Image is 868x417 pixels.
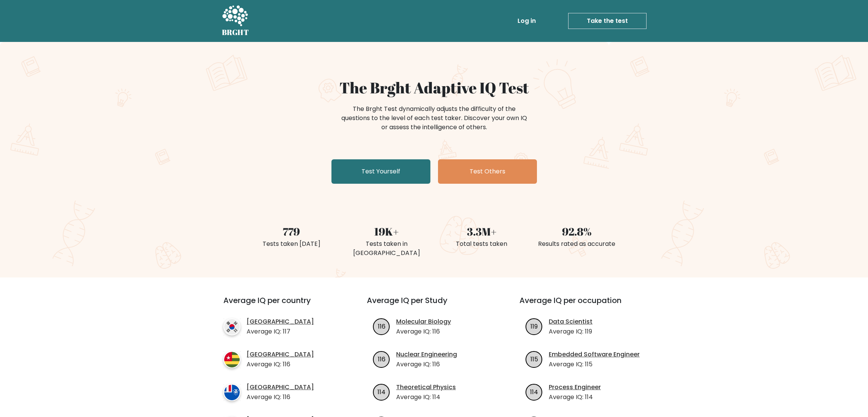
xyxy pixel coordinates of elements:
h1: The Brght Adaptive IQ Test [248,79,620,97]
a: Nuclear Engineering [396,350,457,359]
text: 114 [530,387,538,396]
text: 116 [378,322,385,330]
text: 119 [530,322,538,330]
p: Average IQ: 116 [247,393,314,402]
div: 92.8% [534,223,620,239]
h3: Average IQ per Study [367,296,501,314]
img: country [223,318,240,335]
div: Tests taken [DATE] [248,239,334,249]
text: 114 [377,387,385,396]
a: Take the test [568,13,647,29]
p: Average IQ: 119 [549,327,592,336]
p: Average IQ: 116 [247,360,314,369]
img: country [223,351,240,368]
a: BRGHT [222,3,249,39]
a: Log in [514,13,539,29]
text: 115 [530,354,538,363]
div: Tests taken in [GEOGRAPHIC_DATA] [344,239,430,258]
div: 3.3M+ [439,223,525,239]
p: Average IQ: 116 [396,360,457,369]
p: Average IQ: 116 [396,327,451,336]
h3: Average IQ per occupation [519,296,654,314]
text: 116 [378,354,385,363]
div: Total tests taken [439,239,525,249]
a: Process Engineer [549,383,601,392]
div: 19K+ [344,223,430,239]
p: Average IQ: 115 [549,360,640,369]
a: Embedded Software Engineer [549,350,640,359]
div: The Brght Test dynamically adjusts the difficulty of the questions to the level of each test take... [339,104,529,132]
h5: BRGHT [222,28,249,37]
p: Average IQ: 114 [549,393,601,402]
div: 779 [248,223,334,239]
a: Test Others [438,159,537,184]
p: Average IQ: 114 [396,393,456,402]
div: Results rated as accurate [534,239,620,249]
a: Data Scientist [549,317,592,326]
a: [GEOGRAPHIC_DATA] [247,317,314,326]
a: Molecular Biology [396,317,451,326]
img: country [223,384,240,401]
a: [GEOGRAPHIC_DATA] [247,383,314,392]
a: Theoretical Physics [396,383,456,392]
a: [GEOGRAPHIC_DATA] [247,350,314,359]
h3: Average IQ per country [223,296,339,314]
a: Test Yourself [331,159,430,184]
p: Average IQ: 117 [247,327,314,336]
